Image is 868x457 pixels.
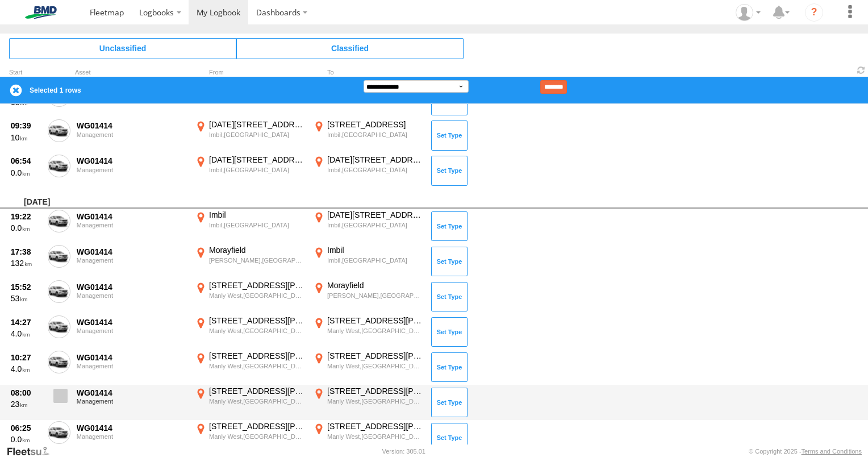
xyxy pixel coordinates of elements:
[11,132,41,143] div: 10
[327,327,423,335] div: Manly West,[GEOGRAPHIC_DATA]
[805,3,823,22] i: ?
[327,386,423,396] div: [STREET_ADDRESS][PERSON_NAME]
[311,155,425,188] label: Click to View Event Location
[311,245,425,278] label: Click to View Event Location
[327,421,423,431] div: [STREET_ADDRESS][PERSON_NAME]
[802,448,862,455] a: Terms and Conditions
[77,317,187,327] div: WG01414
[327,119,423,130] div: [STREET_ADDRESS]
[193,421,307,454] label: Click to View Event Location
[854,65,868,76] span: Refresh
[9,70,43,76] div: Click to Sort
[327,166,423,174] div: Imbil,[GEOGRAPHIC_DATA]
[732,4,765,21] div: Michael Filardo
[75,70,189,76] div: Asset
[11,247,41,257] div: 17:38
[193,280,307,313] label: Click to View Event Location
[77,388,187,398] div: WG01414
[193,245,307,278] label: Click to View Event Location
[209,256,305,264] div: [PERSON_NAME],[GEOGRAPHIC_DATA]
[311,386,425,419] label: Click to View Event Location
[77,131,187,138] div: Management
[77,121,187,131] div: WG01414
[209,166,305,174] div: Imbil,[GEOGRAPHIC_DATA]
[327,351,423,361] div: [STREET_ADDRESS][PERSON_NAME]
[77,327,187,334] div: Management
[77,156,187,166] div: WG01414
[327,292,423,300] div: [PERSON_NAME],[GEOGRAPHIC_DATA]
[11,168,41,178] div: 0.0
[11,258,41,268] div: 132
[193,315,307,348] label: Click to View Event Location
[327,210,423,220] div: [DATE][STREET_ADDRESS][DATE]
[77,282,187,292] div: WG01414
[11,211,41,222] div: 19:22
[209,397,305,405] div: Manly West,[GEOGRAPHIC_DATA]
[209,292,305,300] div: Manly West,[GEOGRAPHIC_DATA]
[11,364,41,374] div: 4.0
[327,155,423,165] div: [DATE][STREET_ADDRESS][DATE]
[431,388,468,417] button: Click to Set
[11,6,70,19] img: bmd-logo.svg
[6,446,59,457] a: Visit our Website
[11,423,41,433] div: 06:25
[11,399,41,409] div: 23
[327,433,423,441] div: Manly West,[GEOGRAPHIC_DATA]
[209,421,305,431] div: [STREET_ADDRESS][PERSON_NAME]
[209,245,305,255] div: Morayfield
[327,280,423,290] div: Morayfield
[311,351,425,384] label: Click to View Event Location
[749,448,862,455] div: © Copyright 2025 -
[11,329,41,339] div: 4.0
[382,448,425,455] div: Version: 305.01
[9,38,236,59] span: Click to view Unclassified Trips
[209,327,305,335] div: Manly West,[GEOGRAPHIC_DATA]
[327,131,423,139] div: Imbil,[GEOGRAPHIC_DATA]
[77,211,187,222] div: WG01414
[209,155,305,165] div: [DATE][STREET_ADDRESS][DATE]
[327,362,423,370] div: Manly West,[GEOGRAPHIC_DATA]
[431,282,468,311] button: Click to Set
[77,292,187,299] div: Management
[11,223,41,233] div: 0.0
[431,211,468,241] button: Click to Set
[193,70,307,76] div: From
[11,156,41,166] div: 06:54
[11,121,41,131] div: 09:39
[11,317,41,327] div: 14:27
[77,257,187,264] div: Management
[327,256,423,264] div: Imbil,[GEOGRAPHIC_DATA]
[11,434,41,444] div: 0.0
[311,315,425,348] label: Click to View Event Location
[327,315,423,326] div: [STREET_ADDRESS][PERSON_NAME]
[209,119,305,130] div: [DATE][STREET_ADDRESS][DATE]
[193,119,307,152] label: Click to View Event Location
[311,210,425,243] label: Click to View Event Location
[193,210,307,243] label: Click to View Event Location
[311,70,425,76] div: To
[193,155,307,188] label: Click to View Event Location
[193,351,307,384] label: Click to View Event Location
[431,317,468,347] button: Click to Set
[11,293,41,304] div: 53
[431,156,468,185] button: Click to Set
[209,210,305,220] div: Imbil
[77,363,187,369] div: Management
[311,280,425,313] label: Click to View Event Location
[311,119,425,152] label: Click to View Event Location
[11,388,41,398] div: 08:00
[77,352,187,363] div: WG01414
[77,398,187,405] div: Management
[11,352,41,363] div: 10:27
[236,38,464,59] span: Click to view Classified Trips
[209,315,305,326] div: [STREET_ADDRESS][PERSON_NAME]
[77,423,187,433] div: WG01414
[77,167,187,173] div: Management
[209,362,305,370] div: Manly West,[GEOGRAPHIC_DATA]
[209,280,305,290] div: [STREET_ADDRESS][PERSON_NAME]
[77,433,187,440] div: Management
[327,397,423,405] div: Manly West,[GEOGRAPHIC_DATA]
[209,221,305,229] div: Imbil,[GEOGRAPHIC_DATA]
[311,421,425,454] label: Click to View Event Location
[327,245,423,255] div: Imbil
